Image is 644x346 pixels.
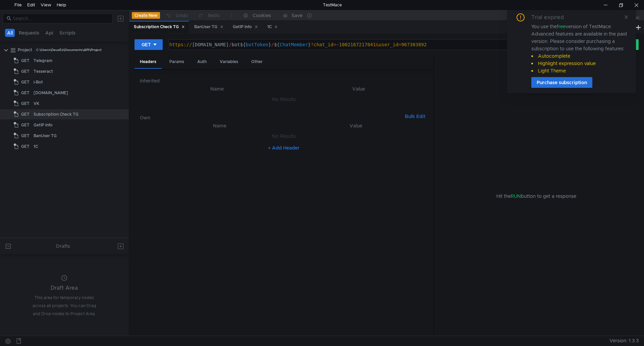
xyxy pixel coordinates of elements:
[502,10,549,21] button: No Environment
[21,120,30,130] span: GET
[214,56,244,68] div: Variables
[134,23,185,31] div: Subscription Check TG
[5,29,15,37] button: All
[289,122,423,130] th: Value
[531,67,628,74] li: Light Theme
[140,77,428,85] h6: Inherited
[193,10,224,20] button: Redo
[34,56,52,66] div: Telegram
[531,77,592,88] button: Purchase subscription
[21,109,30,119] span: GET
[34,66,53,76] div: Tesseract
[151,122,289,130] th: Name
[34,88,68,98] div: [DOMAIN_NAME]
[21,99,30,109] span: GET
[272,96,296,102] nz-embed-empty: No Results
[194,23,223,31] div: BanUser TG
[135,56,162,69] div: Headers
[164,56,190,68] div: Params
[265,144,302,152] button: + Add Header
[557,23,566,30] span: free
[531,52,628,60] li: Autocomplete
[531,60,628,67] li: Highlight expression value
[34,109,78,119] div: Subscription Check TG
[511,193,521,199] span: RUN
[34,141,38,152] div: 1С
[233,23,258,31] div: GetIP Info
[253,11,271,19] div: Cookies
[135,39,163,50] button: GET
[21,77,30,87] span: GET
[21,56,30,66] span: GET
[267,23,278,31] div: 1С
[13,15,109,22] input: Search...
[272,133,296,139] nz-embed-empty: No Results
[609,336,639,346] span: Version: 1.3.3
[176,11,188,19] div: Undo
[402,112,428,120] button: Bulk Edit
[34,77,43,87] div: i-Bot
[21,88,30,98] span: GET
[34,99,39,109] div: VK
[160,10,193,20] button: Undo
[34,131,57,141] div: BanUser TG
[531,13,572,21] div: Trial expired
[56,242,70,250] div: Drafts
[57,29,77,37] button: Scripts
[192,56,212,68] div: Auth
[18,45,32,55] div: Project
[21,66,30,76] span: GET
[132,12,160,19] button: Create New
[140,114,402,122] h6: Own
[246,56,268,68] div: Other
[43,29,55,37] button: Api
[142,41,151,48] div: GET
[208,11,220,19] div: Redo
[531,23,628,74] div: You use the version of TestMace. Advanced features are available in the paid version. Please cons...
[289,85,428,93] th: Value
[34,120,53,130] div: GetIP Info
[17,29,41,37] button: Requests
[21,141,30,152] span: GET
[36,45,102,55] div: C:\Users\DeusEx\Documents\API\Project
[496,192,576,200] span: Hit the button to get a response
[291,13,303,18] div: Save
[21,131,30,141] span: GET
[145,85,289,93] th: Name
